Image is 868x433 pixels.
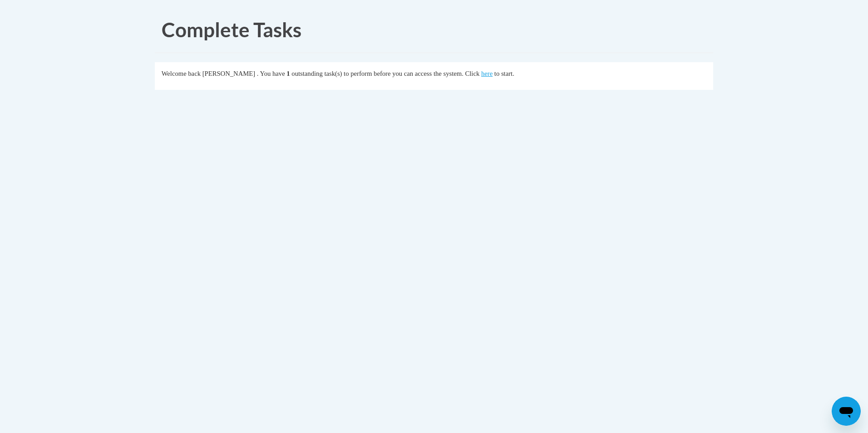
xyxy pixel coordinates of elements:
[257,70,285,77] span: . You have
[481,70,493,77] a: here
[494,70,514,77] span: to start.
[202,70,255,77] span: [PERSON_NAME]
[162,18,301,41] span: Complete Tasks
[286,70,290,77] span: 1
[832,397,861,426] iframe: Button to launch messaging window
[291,70,479,77] span: outstanding task(s) to perform before you can access the system. Click
[162,70,201,77] span: Welcome back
